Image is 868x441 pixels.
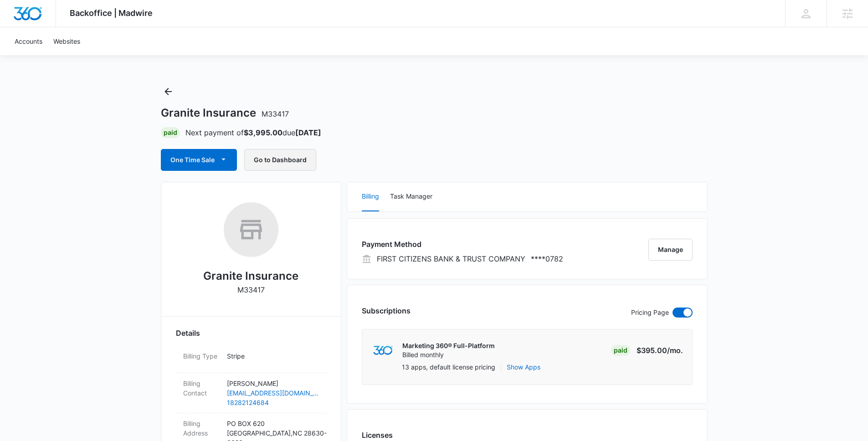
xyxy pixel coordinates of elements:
[161,106,289,120] h1: Granite Insurance
[227,388,319,398] a: [EMAIL_ADDRESS][DOMAIN_NAME]
[362,430,421,441] h3: Licenses
[203,268,298,284] h2: Granite Insurance
[176,373,326,413] div: Billing Contact[PERSON_NAME][EMAIL_ADDRESS][DOMAIN_NAME]18282124684
[185,127,321,138] p: Next payment of due
[402,362,495,372] p: 13 apps, default license pricing
[362,182,379,211] button: Billing
[176,346,326,373] div: Billing TypeStripe
[373,346,393,355] img: marketing360Logo
[362,239,563,250] h3: Payment Method
[227,398,319,407] a: 18282124684
[176,328,200,338] span: Details
[667,346,683,355] span: /mo.
[161,84,175,99] button: Back
[402,341,495,350] p: Marketing 360® Full-Platform
[237,284,265,295] p: M33417
[161,127,180,138] div: Paid
[362,305,411,316] h3: Subscriptions
[227,351,319,361] p: Stripe
[70,8,153,18] span: Backoffice | Madwire
[611,345,630,356] div: Paid
[227,379,319,388] p: [PERSON_NAME]
[648,239,693,261] button: Manage
[183,419,220,438] dt: Billing Address
[183,351,220,361] dt: Billing Type
[507,362,540,372] button: Show Apps
[244,128,282,137] strong: $3,995.00
[631,308,669,318] p: Pricing Page
[183,379,220,398] dt: Billing Contact
[390,182,432,211] button: Task Manager
[48,27,86,55] a: Websites
[244,149,316,171] button: Go to Dashboard
[295,128,321,137] strong: [DATE]
[377,253,525,264] p: FIRST CITIZENS BANK & TRUST COMPANY
[9,27,48,55] a: Accounts
[262,109,289,118] span: M33417
[637,345,683,356] p: $395.00
[402,350,495,359] p: Billed monthly
[161,149,237,171] button: One Time Sale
